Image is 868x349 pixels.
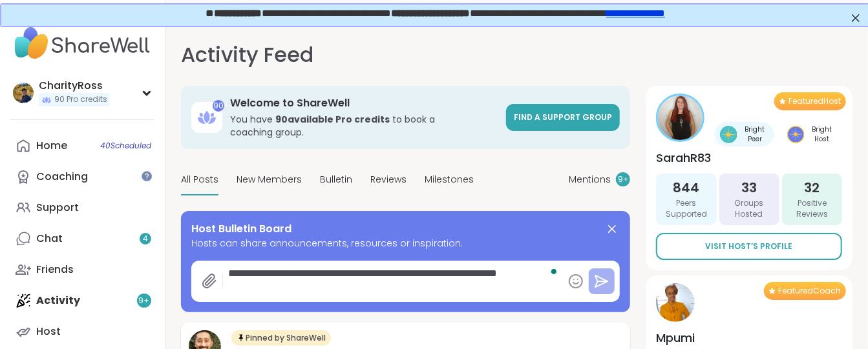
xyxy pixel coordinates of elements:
[725,198,774,220] span: Groups Hosted
[787,198,837,220] span: Positive Reviews
[10,192,154,223] a: Support
[213,100,224,112] div: 90
[230,96,498,110] h3: Welcome to ShareWell
[514,112,612,123] span: Find a support group
[673,179,699,197] span: 844
[658,95,703,140] img: SarahR83
[10,161,154,192] a: Coaching
[778,286,841,296] span: Featured Coach
[36,324,61,339] div: Host
[10,316,154,347] a: Host
[36,139,67,153] div: Home
[425,173,474,186] span: Milestones
[191,237,620,250] span: Hosts can share announcements, resources or inspiration.
[370,173,407,186] span: Reviews
[656,150,842,166] h4: SarahR83
[142,171,152,181] iframe: Spotlight
[661,198,711,220] span: Peers Supported
[618,174,629,185] span: 9 +
[10,130,154,161] a: Home40Scheduled
[789,96,841,106] span: Featured Host
[223,261,563,302] textarea: To enrich screen reader interactions, please activate Accessibility in Grammarly extension settings
[10,223,154,254] a: Chat4
[54,94,107,105] span: 90 Pro credits
[740,125,769,144] span: Bright Peer
[656,283,695,322] img: Mpumi
[706,241,793,252] span: Visit Host’s Profile
[720,126,737,143] img: Bright Peer
[804,179,820,197] span: 32
[10,254,154,285] a: Friends
[191,221,291,237] span: Host Bulletin Board
[275,113,390,126] b: 90 available Pro credit s
[230,113,498,139] h3: You have to book a coaching group.
[36,263,74,277] div: Friends
[741,179,757,197] span: 33
[656,233,842,260] a: Visit Host’s Profile
[237,173,302,186] span: New Members
[39,79,110,93] div: CharityRoss
[656,330,842,346] h4: Mpumi
[13,83,34,103] img: CharityRoss
[181,173,218,186] span: All Posts
[807,125,837,144] span: Bright Host
[787,126,805,143] img: Bright Host
[143,234,148,244] span: 4
[506,104,620,131] a: Find a support group
[36,232,63,246] div: Chat
[100,141,151,151] span: 40 Scheduled
[10,21,154,66] img: ShareWell Nav Logo
[569,173,611,186] span: Mentions
[320,173,352,186] span: Bulletin
[36,201,79,215] div: Support
[36,170,88,184] div: Coaching
[181,39,313,70] h1: Activity Feed
[231,330,331,346] div: Pinned by ShareWell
